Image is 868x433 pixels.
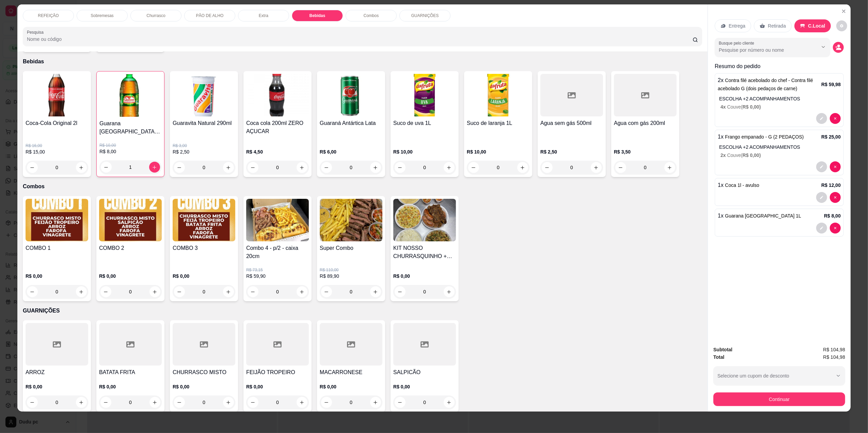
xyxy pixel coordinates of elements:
[246,148,309,155] p: R$ 4,50
[833,42,844,53] button: decrease-product-quantity
[823,353,845,361] span: R$ 104,98
[26,143,88,148] p: R$ 16,00
[467,74,530,116] img: product-image
[393,74,456,116] img: product-image
[173,143,235,148] p: R$ 3,00
[664,162,675,173] button: increase-product-quantity
[173,368,235,376] h4: CHURRASCO MISTO
[99,143,161,148] p: R$ 10,00
[816,113,827,124] button: decrease-product-quantity
[246,273,309,279] p: R$ 59,90
[719,40,757,46] label: Busque pelo cliente
[393,273,456,279] p: R$ 0,00
[26,368,88,376] h4: ARROZ
[816,161,827,172] button: decrease-product-quantity
[721,104,727,110] span: 4 x
[364,13,379,18] p: Combos
[26,119,88,127] h4: Coca-Cola Original 2l
[246,368,309,376] h4: FEIJÃO TROPEIRO
[725,213,801,219] span: Guarana [GEOGRAPHIC_DATA] 1L
[259,13,268,18] p: Extra
[395,162,406,173] button: decrease-product-quantity
[320,74,382,116] img: product-image
[320,368,382,376] h4: MACARRONESE
[467,148,530,155] p: R$ 10,00
[729,22,745,29] p: Entrega
[99,74,161,117] img: product-image
[719,47,807,53] input: Busque pelo cliente
[540,148,603,155] p: R$ 2,50
[99,244,162,252] h4: COMBO 2
[297,162,307,173] button: increase-product-quantity
[173,383,235,390] p: R$ 0,00
[320,148,382,155] p: R$ 6,00
[743,153,761,158] span: R$ 0,00 )
[718,133,804,141] p: 1 x
[27,162,38,173] button: decrease-product-quantity
[246,383,309,390] p: R$ 0,00
[370,162,381,173] button: increase-product-quantity
[838,6,849,17] button: Close
[27,29,46,35] label: Pesquisa
[26,273,88,279] p: R$ 0,00
[248,162,258,173] button: decrease-product-quantity
[223,162,234,173] button: increase-product-quantity
[830,113,841,124] button: decrease-product-quantity
[725,182,759,188] span: Coca 1l - avulso
[713,366,845,385] button: Selecione um cupom de desconto
[149,162,160,173] button: increase-product-quantity
[99,148,161,155] p: R$ 8,00
[808,22,825,29] p: C.Local
[823,346,845,353] span: R$ 104,98
[99,368,162,376] h4: BATATA FRITA
[23,307,702,315] p: GUARNIÇÕES
[321,286,332,297] button: decrease-product-quantity
[540,119,603,127] h4: Agua sem gás 500ml
[99,273,162,279] p: R$ 0,00
[320,199,382,241] img: product-image
[713,392,845,406] button: Continuar
[591,162,602,173] button: increase-product-quantity
[320,267,382,273] p: R$ 110,00
[614,119,677,127] h4: Agua com gás 200ml
[718,181,759,189] p: 1 x
[173,148,235,155] p: R$ 2,50
[393,368,456,376] h4: SALPICÃO
[246,267,309,273] p: R$ 73,15
[173,199,235,241] img: product-image
[719,95,841,102] p: ESCOLHA +2 ACOMPANHAMENTOS
[816,192,827,203] button: decrease-product-quantity
[542,162,553,173] button: decrease-product-quantity
[99,383,162,390] p: R$ 0,00
[370,286,381,297] button: increase-product-quantity
[468,162,479,173] button: decrease-product-quantity
[393,199,456,241] img: product-image
[246,244,309,260] h4: Combo 4 - p/2 - caixa 20cm
[173,119,235,127] h4: Guaravita Natural 290ml
[821,81,841,88] p: R$ 59,98
[743,104,761,110] span: R$ 0,00 )
[91,13,113,18] p: Sobremesas
[719,144,841,150] p: ESCOLHA +2 ACOMPANHAMENTOS
[393,148,456,155] p: R$ 10,00
[23,182,702,191] p: Combos
[246,199,309,241] img: product-image
[718,212,801,220] p: 1 x
[320,383,382,390] p: R$ 0,00
[725,134,804,140] span: Frango empanado - G (2 PEDAÇOS)
[246,74,309,116] img: product-image
[26,244,88,252] h4: COMBO 1
[146,13,165,18] p: Churrasco
[830,192,841,203] button: decrease-product-quantity
[26,199,88,241] img: product-image
[174,162,185,173] button: decrease-product-quantity
[824,212,841,219] p: R$ 8,00
[26,383,88,390] p: R$ 0,00
[23,58,702,66] p: Bebidas
[393,383,456,390] p: R$ 0,00
[768,22,786,29] p: Retirada
[721,152,841,159] p: Couve (
[76,162,87,173] button: increase-product-quantity
[821,133,841,140] p: R$ 25,00
[246,119,309,135] h4: Coca cola 200ml ZERO AÇUCAR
